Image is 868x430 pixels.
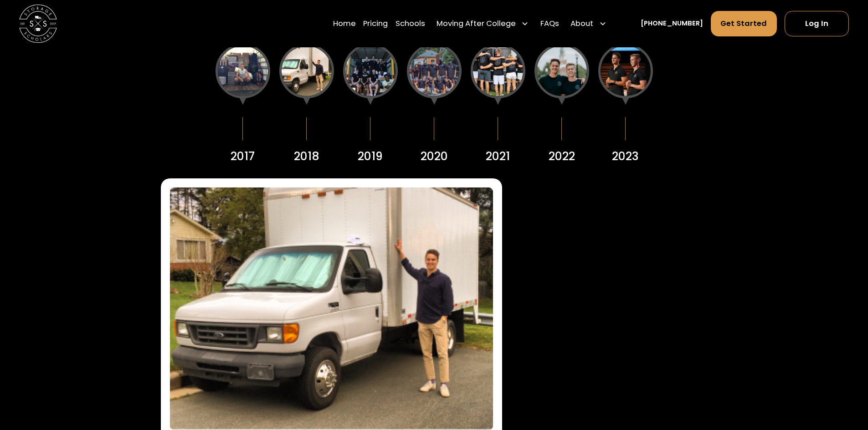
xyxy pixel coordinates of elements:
div: 2017 [231,148,255,165]
div: 2022 [549,148,575,165]
a: home [19,5,57,42]
div: Moving After College [437,18,516,30]
a: [PHONE_NUMBER] [641,19,703,29]
div: 2023 [612,148,639,165]
div: About [567,10,611,37]
a: Schools [395,10,425,37]
div: 2018 [294,148,319,165]
div: About [570,18,593,30]
a: Log In [785,11,849,36]
div: 2020 [421,148,448,165]
a: Pricing [363,10,388,37]
a: FAQs [540,10,559,37]
div: 2021 [486,148,510,165]
div: 2019 [358,148,383,165]
a: Home [333,10,356,37]
img: Storage Scholars main logo [19,5,57,42]
div: Moving After College [433,10,533,37]
a: Get Started [711,11,777,36]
